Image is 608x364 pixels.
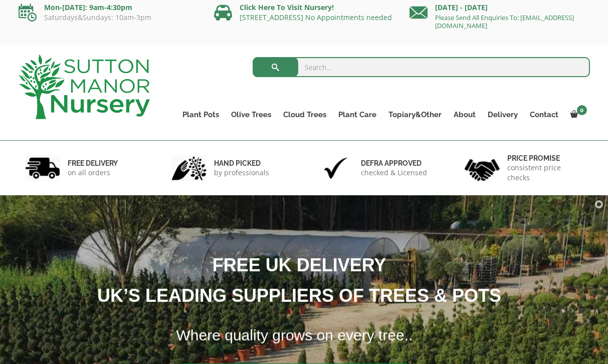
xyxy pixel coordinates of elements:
[68,159,118,168] h6: FREE DELIVERY
[410,2,590,14] p: [DATE] - [DATE]
[277,108,332,122] a: Cloud Trees
[19,55,150,119] img: logo
[240,3,334,12] a: Click Here To Visit Nursery!
[564,108,590,122] a: 0
[176,108,225,122] a: Plant Pots
[435,13,574,30] a: Please Send All Enquiries To: [EMAIL_ADDRESS][DOMAIN_NAME]
[507,154,583,163] h6: Price promise
[19,14,199,22] p: Saturdays&Sundays: 10am-3pm
[332,108,382,122] a: Plant Care
[19,2,199,14] p: Mon-[DATE]: 9am-4:30pm
[171,155,207,181] img: 2.jpg
[524,108,564,122] a: Contact
[25,155,60,181] img: 1.jpg
[577,105,587,115] span: 0
[448,108,482,122] a: About
[225,108,277,122] a: Olive Trees
[361,159,427,168] h6: Defra approved
[253,57,590,77] input: Search...
[482,108,524,122] a: Delivery
[318,155,353,181] img: 3.jpg
[361,168,427,178] p: checked & Licensed
[382,108,448,122] a: Topiary&Other
[507,163,583,183] p: consistent price checks
[214,168,269,178] p: by professionals
[240,13,392,22] a: [STREET_ADDRESS] No Appointments needed
[68,168,118,178] p: on all orders
[214,159,269,168] h6: hand picked
[465,153,500,183] img: 4.jpg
